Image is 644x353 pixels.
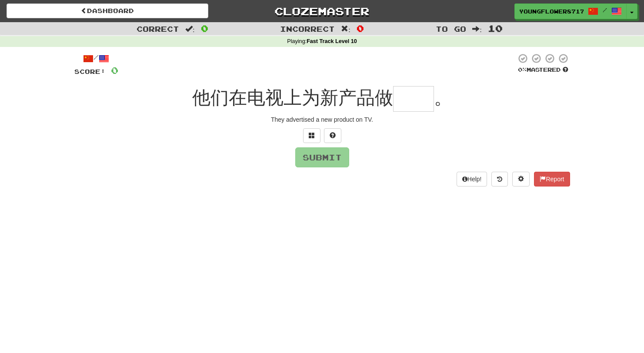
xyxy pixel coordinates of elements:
[488,23,503,33] span: 10
[603,7,607,13] span: /
[280,24,335,33] span: Incorrect
[74,53,118,64] div: /
[137,24,179,33] span: Correct
[201,23,208,33] span: 0
[491,172,508,186] button: Round history (alt+y)
[192,87,393,108] span: 他们在电视上为新产品做
[341,25,350,33] span: :
[472,25,482,33] span: :
[357,23,364,33] span: 0
[518,66,527,73] span: 0 %
[516,66,570,74] div: Mastered
[534,172,570,186] button: Report
[514,3,627,19] a: YoungFlower8717 /
[434,87,452,108] span: 。
[307,38,357,44] strong: Fast Track Level 10
[74,115,570,124] div: They advertised a new product on TV.
[295,147,349,167] button: Submit
[7,3,208,18] a: Dashboard
[74,68,106,75] span: Score:
[111,65,118,76] span: 0
[221,3,423,19] a: Clozemaster
[303,128,320,143] button: Switch sentence to multiple choice alt+p
[436,24,466,33] span: To go
[519,7,584,15] span: YoungFlower8717
[457,172,487,186] button: Help!
[185,25,195,33] span: :
[324,128,341,143] button: Single letter hint - you only get 1 per sentence and score half the points! alt+h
